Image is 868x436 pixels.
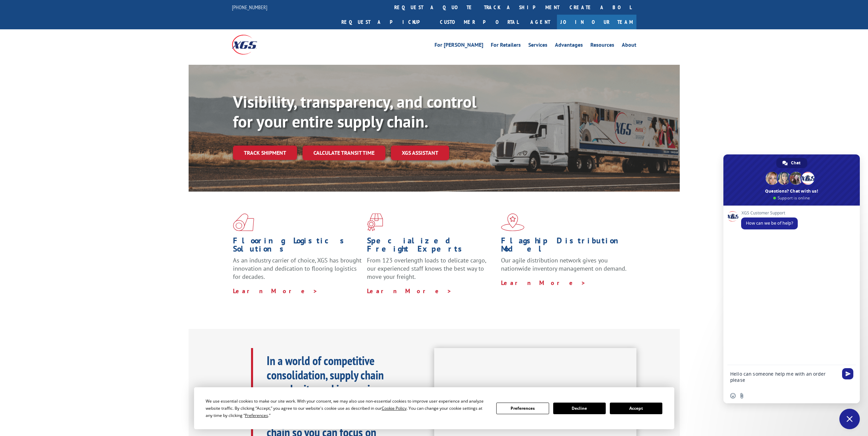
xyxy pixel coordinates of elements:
[746,220,793,226] span: How can we be of help?
[194,387,674,429] div: Cookie Consent Prompt
[730,365,839,388] textarea: Compose your message...
[435,42,483,50] a: For [PERSON_NAME]
[367,213,383,231] img: xgs-icon-focused-on-flooring-red
[233,287,318,295] a: Learn More >
[367,287,452,295] a: Learn More >
[233,146,297,160] a: Track shipment
[524,15,557,29] a: Agent
[590,42,614,50] a: Resources
[739,393,745,399] span: Send a file
[491,42,521,50] a: For Retailers
[303,146,385,160] a: Calculate transit time
[233,91,476,132] b: Visibility, transparency, and control for your entire supply chain.
[501,213,525,231] img: xgs-icon-flagship-distribution-model-red
[391,146,449,160] a: XGS ASSISTANT
[741,211,798,215] span: XGS Customer Support
[233,213,254,231] img: xgs-icon-total-supply-chain-intelligence-red
[501,279,586,287] a: Learn More >
[367,256,496,287] p: From 123 overlength loads to delicate cargo, our experienced staff knows the best way to move you...
[496,403,549,414] button: Preferences
[233,237,362,256] h1: Flooring Logistics Solutions
[776,158,807,168] a: Chat
[842,368,853,379] span: Send
[233,256,362,281] span: As an industry carrier of choice, XGS has brought innovation and dedication to flooring logistics...
[610,403,662,414] button: Accept
[245,412,268,418] span: Preferences
[791,158,800,168] span: Chat
[336,15,435,29] a: Request a pickup
[501,237,630,256] h1: Flagship Distribution Model
[528,42,547,50] a: Services
[555,42,583,50] a: Advantages
[367,237,496,256] h1: Specialized Freight Experts
[622,42,636,50] a: About
[730,393,736,399] span: Insert an emoji
[206,397,488,419] div: We use essential cookies to make our site work. With your consent, we may also use non-essential ...
[232,4,267,11] a: [PHONE_NUMBER]
[501,256,627,272] span: Our agile distribution network gives you nationwide inventory management on demand.
[839,409,860,429] a: Close chat
[557,15,636,29] a: Join Our Team
[382,405,407,411] span: Cookie Policy
[553,403,606,414] button: Decline
[435,15,524,29] a: Customer Portal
